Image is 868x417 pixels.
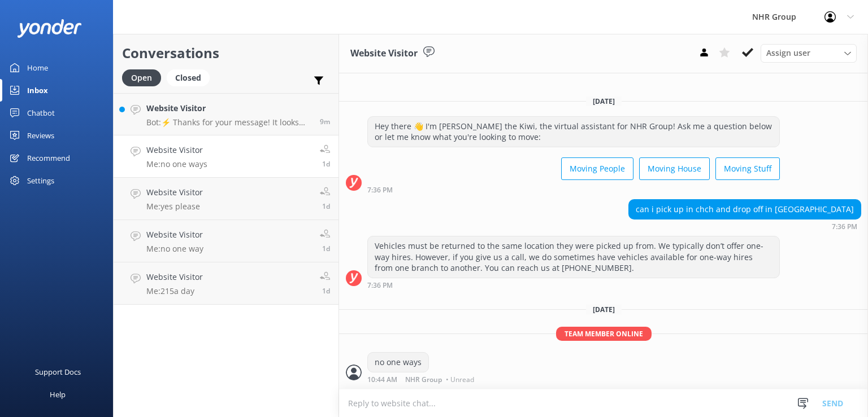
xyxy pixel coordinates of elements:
div: Sep 11 2025 07:36pm (UTC +12:00) Pacific/Auckland [628,222,861,230]
div: Sep 11 2025 07:36pm (UTC +12:00) Pacific/Auckland [367,186,780,194]
span: Sep 12 2025 10:43am (UTC +12:00) Pacific/Auckland [322,244,330,253]
span: • Unread [446,376,474,383]
a: Website VisitorMe:215a day1d [114,262,338,305]
button: Moving Stuff [715,157,780,180]
a: Website VisitorBot:⚡ Thanks for your message! It looks like this one might be best handled by our... [114,93,338,135]
strong: 7:36 PM [832,223,857,230]
div: Recommend [27,147,70,169]
div: Chatbot [27,102,55,124]
p: Me: no one way [146,244,203,254]
span: [DATE] [586,96,622,106]
div: Hey there 👋 I'm [PERSON_NAME] the Kiwi, the virtual assistant for NHR Group! Ask me a question be... [368,117,779,147]
span: Sep 12 2025 10:43am (UTC +12:00) Pacific/Auckland [322,201,330,211]
div: no one ways [368,353,428,372]
div: Help [50,383,66,406]
span: Sep 13 2025 01:39pm (UTC +12:00) Pacific/Auckland [320,117,330,126]
h4: Website Visitor [146,102,311,115]
span: Sep 12 2025 10:44am (UTC +12:00) Pacific/Auckland [322,159,330,169]
h4: Website Visitor [146,271,203,283]
span: NHR Group [405,376,442,383]
div: Closed [167,69,210,86]
span: [DATE] [586,305,622,314]
button: Moving People [561,157,633,180]
h2: Conversations [122,42,330,64]
a: Closed [167,71,215,84]
p: Bot: ⚡ Thanks for your message! It looks like this one might be best handled by our team directly... [146,117,311,128]
div: can i pick up in chch and drop off in [GEOGRAPHIC_DATA] [629,200,861,219]
h4: Website Visitor [146,144,207,156]
strong: 7:36 PM [367,282,393,289]
div: Support Docs [35,361,81,383]
div: Settings [27,169,54,192]
span: Assign user [766,47,810,59]
div: Reviews [27,124,54,147]
button: Moving House [639,157,710,180]
h4: Website Visitor [146,186,203,199]
a: Open [122,71,167,84]
p: Me: 215a day [146,286,203,296]
strong: 7:36 PM [367,187,393,194]
div: Sep 12 2025 10:44am (UTC +12:00) Pacific/Auckland [367,375,477,383]
a: Website VisitorMe:no one ways1d [114,135,338,178]
div: Assign User [761,44,857,62]
span: Sep 12 2025 10:43am (UTC +12:00) Pacific/Auckland [322,286,330,296]
p: Me: yes please [146,201,203,212]
span: Team member online [556,327,652,341]
strong: 10:44 AM [367,376,397,383]
a: Website VisitorMe:yes please1d [114,178,338,220]
h3: Website Visitor [350,46,418,61]
div: Home [27,56,48,79]
div: Sep 11 2025 07:36pm (UTC +12:00) Pacific/Auckland [367,281,780,289]
div: Open [122,69,161,86]
img: yonder-white-logo.png [17,19,82,38]
div: Vehicles must be returned to the same location they were picked up from. We typically don’t offer... [368,236,779,278]
a: Website VisitorMe:no one way1d [114,220,338,262]
div: Inbox [27,79,48,102]
h4: Website Visitor [146,229,203,241]
p: Me: no one ways [146,159,207,169]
